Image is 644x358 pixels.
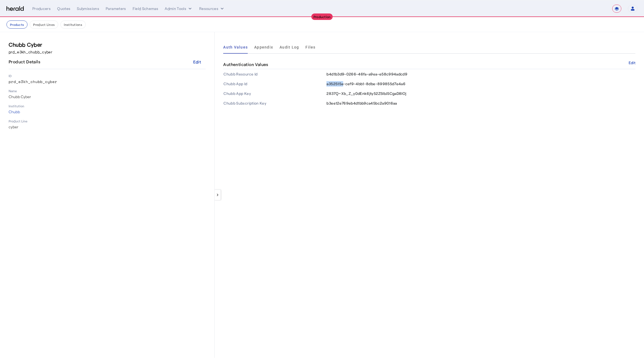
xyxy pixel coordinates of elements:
th: Chubb App Id [223,79,326,89]
button: Resources dropdown menu [199,6,225,11]
button: Products [6,20,27,29]
th: Chubb App Key [223,89,326,98]
div: Parameters [106,6,126,11]
span: Files [305,45,315,49]
th: Chubb Subscription Key [223,98,326,108]
p: ID [9,74,206,78]
span: Appendix [254,45,273,49]
div: Submissions [77,6,99,11]
button: Edit [188,57,206,67]
p: prd_e3kh_chubb_cyber [9,79,206,84]
div: Producers [32,6,51,11]
span: b3ee12e769eb4d1bb9ca45bc2a9016aa [326,101,397,105]
button: Edit [629,61,635,64]
a: Auth Values [223,41,248,54]
p: Name [9,89,206,93]
h3: Chubb Cyber [9,41,206,48]
span: Auth Values [223,45,248,49]
span: 2837Q~Xb_Z_y0dEnk6jty52Z5IbJSCgaD8IOj [326,91,406,96]
p: cyber [9,124,206,130]
mat-icon: keyboard_arrow_left [215,192,220,197]
div: Quotes [57,6,70,11]
a: Files [305,41,315,54]
p: Chubb Cyber [9,94,206,99]
span: a352515a-cef9-4bb1-8dbe-899855d7e4a6 [326,81,405,86]
img: Herald Logo [6,6,24,11]
p: Institution [9,104,206,108]
p: Chubb [9,109,206,115]
a: Appendix [254,41,273,54]
p: prd_e3kh_chubb_cyber [9,49,206,55]
a: Audit Log [280,41,299,54]
h4: Authentication Values [223,61,270,68]
div: Field Schemas [133,6,159,11]
span: b4d1b3d9-0266-46fa-a9ea-e58c994adcd9 [326,72,407,76]
th: Chubb Resource Id [223,69,326,79]
div: Edit [193,59,201,65]
button: internal dropdown menu [165,6,193,11]
div: Production [311,13,333,20]
h4: Product Details [9,58,42,65]
p: Product Line [9,119,206,123]
span: Audit Log [280,45,299,49]
button: Institutions [60,20,86,29]
button: Product Lines [30,20,58,29]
